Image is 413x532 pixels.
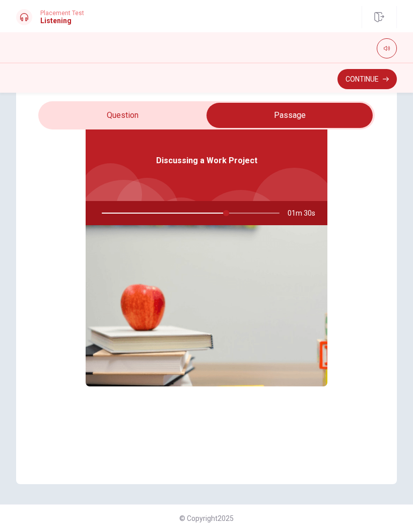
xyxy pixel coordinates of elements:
span: © Copyright 2025 [179,514,234,522]
img: Discussing a Work Project [86,225,327,386]
h1: Listening [40,17,84,25]
span: 01m 30s [288,201,323,225]
span: Discussing a Work Project [156,155,257,167]
button: Continue [337,69,397,89]
span: Placement Test [40,10,84,17]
